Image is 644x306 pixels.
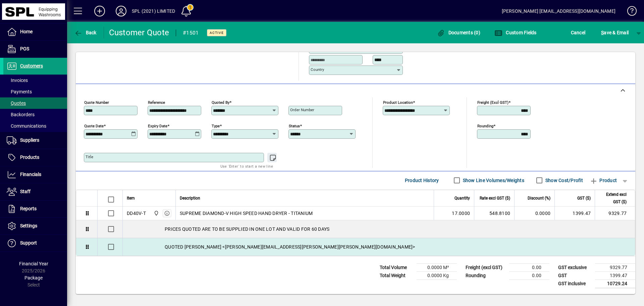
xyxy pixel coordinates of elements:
[24,275,43,280] span: Package
[109,27,169,38] div: Customer Quote
[569,27,587,39] button: Cancel
[571,27,586,38] span: Cancel
[577,194,591,202] span: GST ($)
[148,100,165,104] mat-label: Reference
[601,27,629,38] span: ave & Email
[212,123,220,128] mat-label: Type
[148,123,167,128] mat-label: Expiry date
[3,97,67,109] a: Quotes
[210,31,224,35] span: Active
[3,201,67,217] a: Reports
[20,29,33,34] span: Home
[622,1,636,23] a: Knowledge Base
[462,271,509,279] td: Rounding
[528,194,550,202] span: Discount (%)
[3,86,67,97] a: Payments
[20,240,37,246] span: Support
[152,210,160,217] span: SPL (2021) Limited
[502,6,615,16] div: [PERSON_NAME] [EMAIL_ADDRESS][DOMAIN_NAME]
[509,263,549,271] td: 0.00
[89,5,110,17] button: Add
[477,123,493,128] mat-label: Rounding
[20,206,37,211] span: Reports
[7,112,35,117] span: Backorders
[3,235,67,252] a: Support
[20,155,39,160] span: Products
[405,175,439,186] span: Product History
[3,132,67,149] a: Suppliers
[20,223,37,228] span: Settings
[289,123,300,128] mat-label: Status
[3,75,67,86] a: Invoices
[180,194,200,202] span: Description
[452,210,470,217] span: 17.0000
[493,27,538,39] button: Custom Fields
[290,107,314,112] mat-label: Order number
[110,5,132,17] button: Profile
[555,271,595,279] td: GST
[437,30,480,35] span: Documents (0)
[598,27,632,39] button: Save & Email
[3,120,67,132] a: Communications
[595,207,635,220] td: 9329.77
[477,100,508,104] mat-label: Freight (excl GST)
[74,30,97,35] span: Back
[544,177,583,184] label: Show Cost/Profit
[220,162,273,170] mat-hint: Use 'Enter' to start a new line
[20,63,43,69] span: Customers
[595,279,635,288] td: 10729.24
[554,207,595,220] td: 1399.47
[509,271,549,279] td: 0.00
[3,109,67,120] a: Backorders
[514,207,554,220] td: 0.0000
[127,194,135,202] span: Item
[84,100,109,104] mat-label: Quote number
[478,210,510,217] div: 548.8100
[3,41,67,57] a: POS
[462,263,509,271] td: Freight (excl GST)
[212,100,229,104] mat-label: Quoted by
[86,155,93,159] mat-label: Title
[19,261,48,266] span: Financial Year
[417,263,457,271] td: 0.0000 M³
[599,191,627,206] span: Extend excl GST ($)
[601,30,604,35] span: S
[72,27,98,39] button: Back
[3,183,67,200] a: Staff
[586,174,620,186] button: Product
[595,271,635,279] td: 1399.47
[595,263,635,271] td: 9329.77
[376,271,417,279] td: Total Weight
[7,100,26,106] span: Quotes
[3,218,67,234] a: Settings
[84,123,104,128] mat-label: Quote date
[20,46,29,51] span: POS
[7,89,32,94] span: Payments
[311,67,324,72] mat-label: Country
[555,279,595,288] td: GST inclusive
[555,263,595,271] td: GST exclusive
[123,238,635,256] div: QUOTED [PERSON_NAME] <[PERSON_NAME][EMAIL_ADDRESS][PERSON_NAME][PERSON_NAME][DOMAIN_NAME]>
[20,172,41,177] span: Financials
[383,100,413,104] mat-label: Product location
[402,174,442,186] button: Product History
[3,24,67,40] a: Home
[3,166,67,183] a: Financials
[123,220,635,238] div: PRICES QUOTED ARE TO BE SUPPLIED IN ONE LOT AND VALID FOR 60 DAYS
[376,263,417,271] td: Total Volume
[20,137,39,143] span: Suppliers
[462,177,524,184] label: Show Line Volumes/Weights
[127,210,146,217] div: DD40V-T
[132,6,175,16] div: SPL (2021) LIMITED
[435,27,482,39] button: Documents (0)
[417,271,457,279] td: 0.0000 Kg
[7,78,28,83] span: Invoices
[480,194,510,202] span: Rate excl GST ($)
[3,149,67,166] a: Products
[590,175,617,186] span: Product
[180,210,313,217] span: SUPREME DIAMOND-V HIGH SPEED HAND DRYER - TITANIUM
[183,28,199,38] div: #1501
[454,194,470,202] span: Quantity
[7,123,46,129] span: Communications
[67,27,104,39] app-page-header-button: Back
